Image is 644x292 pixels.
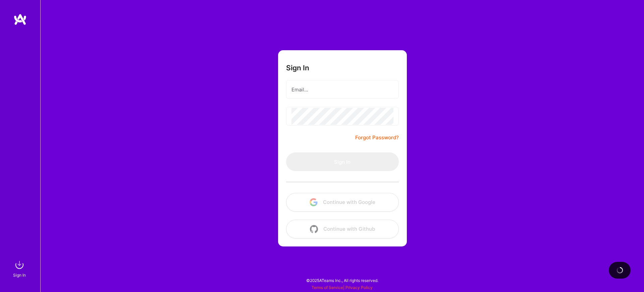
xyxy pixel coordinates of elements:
button: Continue with Google [286,193,399,212]
span: | [312,285,373,290]
h3: Sign In [286,64,309,72]
a: Privacy Policy [345,285,373,290]
input: Email... [291,81,393,98]
div: © 2025 ATeams Inc., All rights reserved. [40,272,644,289]
img: logo [13,13,27,25]
a: Forgot Password? [355,134,399,142]
button: Sign In [286,152,399,171]
a: Terms of Service [312,285,343,290]
img: loading [615,266,624,274]
img: icon [310,225,318,233]
img: icon [310,198,318,206]
img: sign in [13,258,26,272]
button: Continue with Github [286,220,399,238]
div: Sign In [13,272,26,279]
a: sign inSign In [14,258,26,279]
